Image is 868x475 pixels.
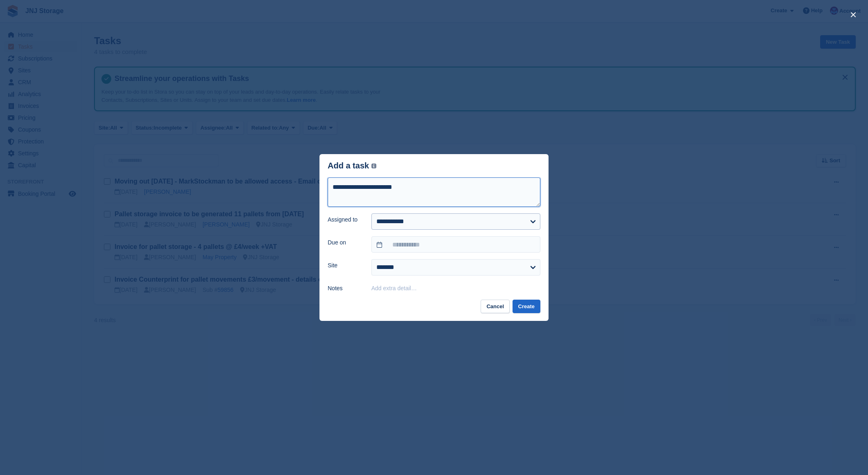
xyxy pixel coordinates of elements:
[328,161,376,170] div: Add a task
[481,300,510,313] button: Cancel
[328,238,362,247] label: Due on
[328,284,362,293] label: Notes
[847,8,860,21] button: close
[371,285,417,291] button: Add extra detail…
[513,300,540,313] button: Create
[328,215,362,224] label: Assigned to
[371,164,376,168] img: icon-info-grey-7440780725fd019a000dd9b08b2336e03edf1995a4989e88bcd33f0948082b44.svg
[328,261,362,270] label: Site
